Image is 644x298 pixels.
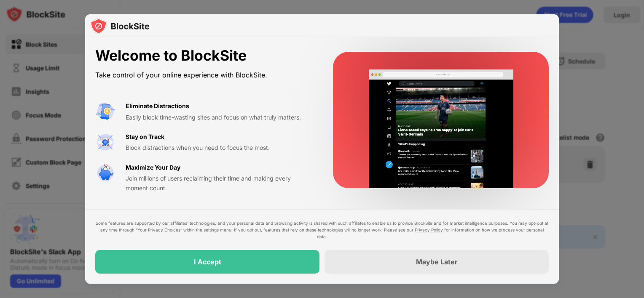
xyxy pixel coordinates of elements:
div: Join millions of users reclaiming their time and making every moment count. [126,174,313,193]
div: Eliminate Distractions [126,101,189,111]
div: I Accept [194,258,221,266]
div: Stay on Track [126,132,164,141]
div: Welcome to BlockSite [95,47,313,64]
img: value-focus.svg [95,132,115,152]
div: Take control of your online experience with BlockSite. [95,69,313,81]
div: Maybe Later [416,258,458,266]
div: Maximize Your Day [126,163,180,172]
img: value-safe-time.svg [95,163,115,183]
img: value-avoid-distractions.svg [95,101,115,122]
div: Some features are supported by our affiliates’ technologies, and your personal data and browsing ... [95,220,549,240]
div: Block distractions when you need to focus the most. [126,143,313,152]
a: Privacy Policy [415,227,443,232]
div: Easily block time-wasting sites and focus on what truly matters. [126,113,313,122]
img: logo-blocksite.svg [90,18,150,35]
